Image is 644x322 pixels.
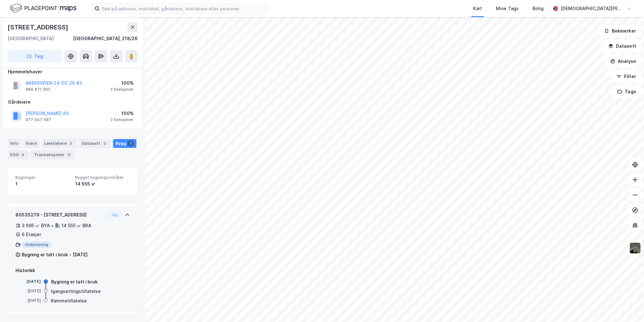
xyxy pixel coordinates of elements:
div: Bygg [113,139,136,148]
div: Transaksjoner [31,150,75,159]
div: [DATE] [15,288,41,294]
div: 2 Seksjoner [111,117,134,122]
div: Bolig [533,5,544,12]
div: 6 Etasjer [22,231,41,238]
div: Igangsettingstillatelse [51,288,101,295]
div: 80535279 - [STREET_ADDRESS] [15,211,105,219]
div: 977 047 587 [26,117,51,122]
img: 9k= [629,242,641,254]
img: logo.f888ab2527a4732fd821a326f86c7f29.svg [10,3,76,14]
div: • [51,223,54,228]
div: 14 555 ㎡ BRA [62,222,91,229]
div: 100% [111,110,134,117]
button: Tags [612,85,641,98]
button: Filter [611,70,641,83]
input: Søk på adresse, matrikkel, gårdeiere, leietakere eller personer [99,4,268,13]
div: Mine Tags [496,5,519,12]
div: [GEOGRAPHIC_DATA] [8,35,54,42]
button: Vis [108,211,122,219]
div: 2 Seksjoner [111,87,134,92]
span: Bygninger [15,175,70,180]
div: [DATE] [15,298,41,303]
div: 1 [128,140,134,147]
div: 3 [20,152,26,158]
div: Kart [473,5,482,12]
button: Analyse [605,55,641,68]
button: Datasett [603,40,641,52]
div: [GEOGRAPHIC_DATA], 218/26 [73,35,138,42]
div: Gårdeiere [8,98,137,106]
div: Datasett [79,139,111,148]
div: Bygning er tatt i bruk - [DATE] [22,251,87,258]
div: Rammetillatelse [51,297,87,305]
div: 3 695 ㎡ BYA [22,222,50,229]
span: Bygget bygningsområde [75,175,130,180]
div: Historikk [15,267,130,274]
div: 100% [111,79,134,87]
div: Bygning er tatt i bruk [51,278,98,286]
div: Leietakere [42,139,77,148]
div: Eiere [23,139,39,148]
div: [STREET_ADDRESS] [8,22,69,32]
div: 3 [102,140,108,147]
div: Hjemmelshaver [8,68,137,76]
button: Bokmerker [599,25,641,37]
div: 989 471 902 [26,87,50,92]
div: 11 [66,152,72,158]
div: Info [8,139,21,148]
div: [DATE] [15,279,41,284]
div: [DEMOGRAPHIC_DATA][PERSON_NAME] [561,5,624,12]
div: ESG [8,150,29,159]
iframe: Chat Widget [612,292,644,322]
div: 1 [15,180,70,188]
div: 3 [68,140,74,147]
button: Tag [8,50,62,63]
div: 14 555 ㎡ [75,180,130,188]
